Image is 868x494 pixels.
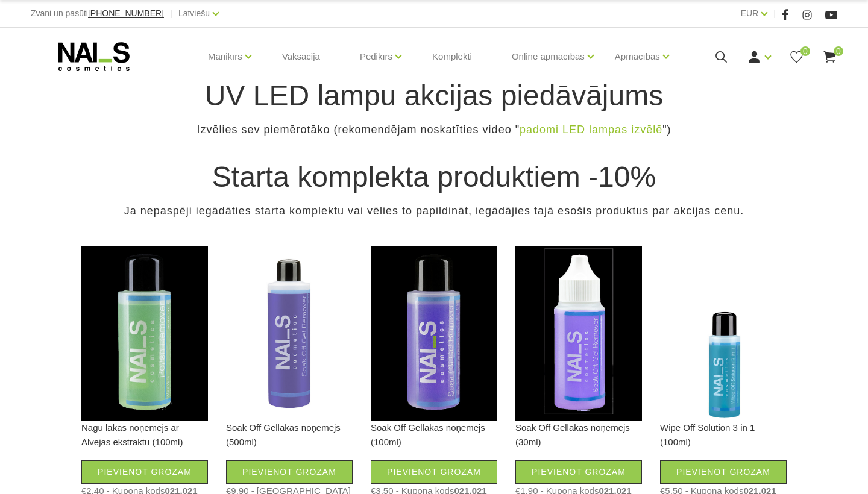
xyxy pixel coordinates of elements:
a: EUR [741,6,759,20]
div: Zvani un pasūti [31,6,164,21]
span: 0 [800,46,810,56]
a: Pievienot grozam [226,460,353,484]
span: [PHONE_NUMBER] [88,8,164,18]
a: [PHONE_NUMBER] [88,9,164,18]
a: Pievienot grozam [515,460,642,484]
a: Manikīrs [208,33,242,81]
a: Soak Off Gellakas noņēmējs (100ml) [371,421,497,449]
h1: Starta komplekta produktiem -10% [81,158,787,196]
span: | [773,6,776,21]
a: 0 [789,49,804,64]
a: Pievienot grozam [81,460,208,484]
p: Ja nepaspēji iegādāties starta komplektu vai vēlies to papildināt, iegādājies tajā esošis produkt... [81,202,787,219]
a: Nagu lakas noņēmējs ar Alvejas ekstraktu (100ml) [81,421,208,449]
img: Profesionāls šķīdums gellakas un citu “soak off” produktu ātrai noņemšanai.Nesausina rokas.Tilpum... [226,246,353,421]
a: 0 [822,49,837,64]
a: Apmācības [615,33,660,81]
a: Pedikīrs [360,33,392,81]
a: Online apmācības [512,33,585,81]
img: Saudzīgs un efektīvs nagu lakas noņēmējs bez acetona.Tilpums:100 ml., 500 ml... [81,246,208,421]
a: Komplekti [423,28,482,86]
p: Izvēlies sev piemērotāko (rekomendējam noskatīties video " ") [81,121,787,138]
img: Līdzeklis “trīs vienā“ - paredzēts dabīgā naga attaukošanai un dehidrācijai, gela un gellaku lipī... [660,246,787,421]
a: Pievienot grozam [660,460,787,484]
a: Vaksācija [272,28,330,86]
a: Wipe Off Solution 3 in 1 (100ml) [660,421,787,449]
a: padomi LED lampas izvēlē [520,121,662,138]
span: 0 [834,46,843,56]
img: Profesionāls šķīdums gellakas un citu “soak off” produktu ātrai noņemšanai.Nesausina rokas.Tilpum... [371,246,497,421]
a: Soak Off Gellakas noņēmējs (500ml) [226,421,353,449]
a: Soak Off Gellakas noņēmējs (30ml) [515,421,642,449]
a: Latviešu [178,6,210,20]
a: Pievienot grozam [371,460,497,484]
img: Profesionāls šķīdums gellakas un citu “soak off” produktu ātrai noņemšanai.Nesausina rokas.Tilpum... [515,246,642,421]
span: | [170,6,172,21]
